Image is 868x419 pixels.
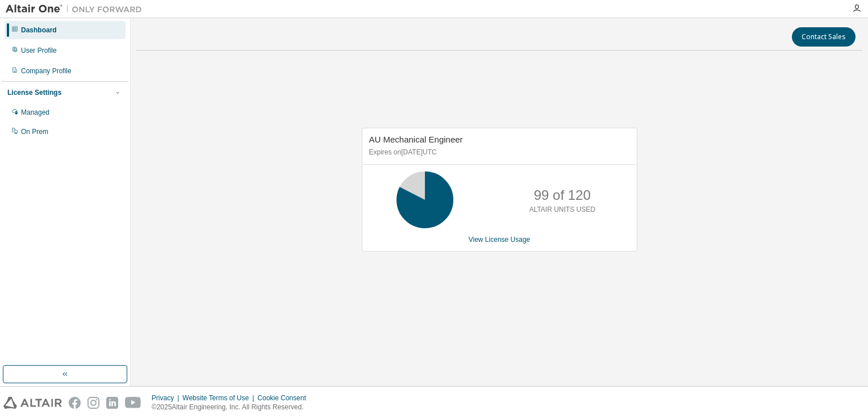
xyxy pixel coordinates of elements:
p: 99 of 120 [534,186,591,205]
img: Altair One [6,3,148,15]
div: User Profile [21,46,57,55]
div: Managed [21,108,49,117]
img: youtube.svg [125,397,141,409]
span: AU Mechanical Engineer [369,135,463,144]
p: Expires on [DATE] UTC [369,148,627,157]
img: altair_logo.svg [3,397,62,409]
p: ALTAIR UNITS USED [529,205,595,215]
div: On Prem [21,127,48,136]
div: Company Profile [21,66,72,76]
div: Website Terms of Use [182,393,257,403]
div: License Settings [7,88,61,97]
div: Privacy [152,393,182,403]
img: linkedin.svg [106,397,118,409]
img: facebook.svg [69,397,81,409]
p: © 2025 Altair Engineering, Inc. All Rights Reserved. [152,403,313,412]
div: Cookie Consent [257,393,312,403]
img: instagram.svg [87,397,99,409]
div: Dashboard [21,26,57,35]
button: Contact Sales [792,27,856,47]
a: View License Usage [469,236,531,244]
